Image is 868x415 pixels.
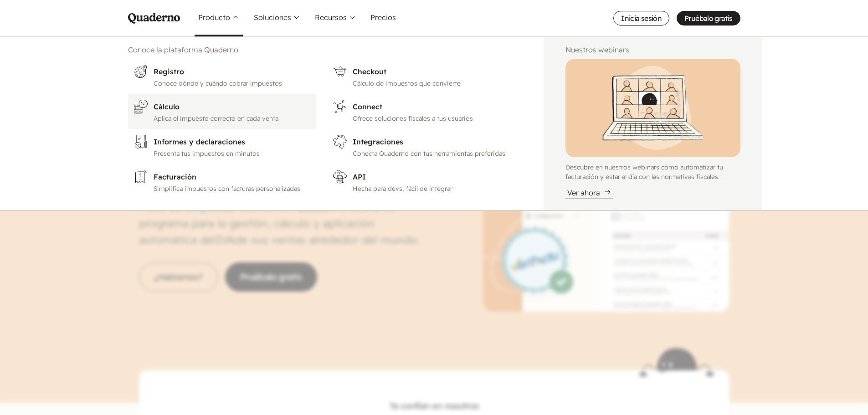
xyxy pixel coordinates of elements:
a: CálculoAplica el impuesto correcto en cada venta [128,94,317,129]
a: Pruébalo gratis [677,11,740,26]
h3: Facturación [154,171,311,182]
a: Inicia sesión [613,11,669,26]
p: Simplifica impuestos con facturas personalizadas [154,184,311,194]
h3: Cálculo [154,101,311,112]
p: Hecha para devs, fácil de integrar [353,184,516,194]
h3: Informes y declaraciones [154,136,311,147]
p: Cálculo de impuestos que convierte [353,79,516,88]
a: FacturaciónSimplifica impuestos con facturas personalizadas [128,164,317,199]
h2: Nuestros webinars [565,44,740,55]
a: Illustration of Qoodle giving a webinarDescubre en nuestros webinars cómo automatizar tu facturac... [565,59,740,199]
p: Conoce dónde y cuándo cobrar impuestos [154,79,311,88]
p: Descubre en nuestros webinars cómo automatizar tu facturación y estar al día con las normativas f... [565,163,740,182]
h3: Integraciones [353,136,516,147]
p: Ofrece soluciones fiscales a tus usuarios [353,114,516,123]
h3: API [353,171,516,182]
p: Conecta Quaderno con tus herramientas preferidas [353,149,516,159]
a: Informes y declaracionesPresenta tus impuestos en minutos [128,129,317,164]
p: Presenta tus impuestos en minutos [154,149,311,159]
h3: Checkout [353,66,516,77]
a: ConnectOfrece soluciones fiscales a tus usuarios [327,94,522,129]
a: IntegracionesConecta Quaderno con tus herramientas preferidas [327,129,522,164]
div: Ver ahora [565,187,613,199]
h3: Connect [353,101,516,112]
a: CheckoutCálculo de impuestos que convierte [327,59,522,94]
a: RegistroConoce dónde y cuándo cobrar impuestos [128,59,317,94]
h3: Registro [154,66,311,77]
p: Aplica el impuesto correcto en cada venta [154,114,311,123]
h2: Conoce la plataforma Quaderno [128,44,522,55]
img: Illustration of Qoodle giving a webinar [565,59,740,157]
a: APIHecha para devs, fácil de integrar [327,164,522,199]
